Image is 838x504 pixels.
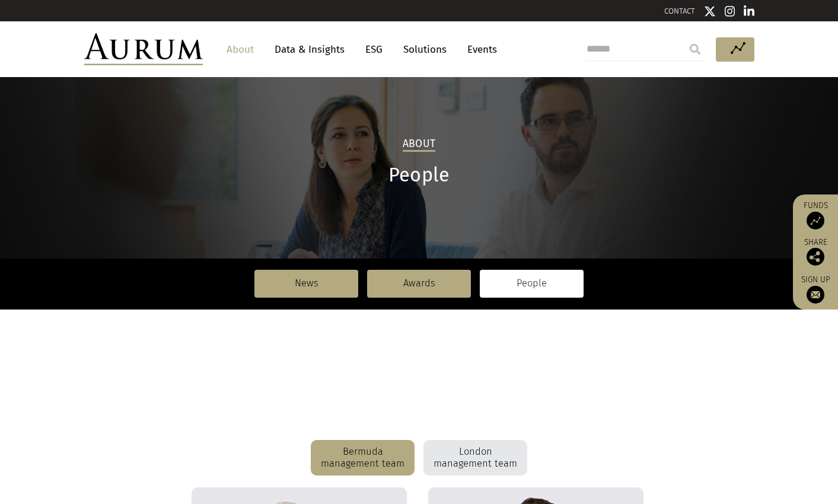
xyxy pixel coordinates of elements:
a: About [221,39,260,60]
h1: People [84,164,754,187]
div: Bermuda management team [311,440,415,476]
h2: About [403,138,435,152]
a: Data & Insights [269,39,351,60]
img: Twitter icon [704,5,716,17]
input: Submit [683,37,707,61]
img: Share this post [807,248,824,266]
a: Awards [367,270,471,297]
img: Sign up to our newsletter [807,286,824,304]
a: Solutions [397,39,453,60]
a: News [254,270,358,297]
div: London management team [423,440,527,476]
div: Share [799,238,832,266]
img: Aurum [84,33,203,65]
a: Sign up [799,275,832,304]
a: CONTACT [664,7,695,15]
a: Events [461,39,497,60]
img: Instagram icon [725,5,735,17]
img: Access Funds [807,212,824,229]
a: Funds [799,200,832,229]
a: ESG [359,39,388,60]
img: Linkedin icon [744,5,754,17]
a: People [480,270,584,297]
